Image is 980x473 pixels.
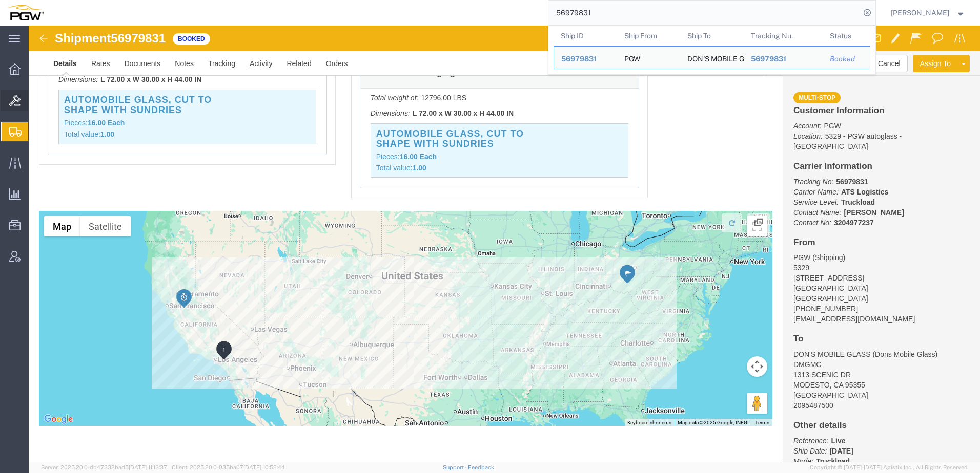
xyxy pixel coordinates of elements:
[823,26,870,46] th: Status
[624,47,640,69] div: PGW
[129,464,167,470] span: [DATE] 11:13:37
[743,26,823,46] th: Tracking Nu.
[891,7,949,18] span: Amber Hickey
[29,26,980,462] iframe: FS Legacy Container
[548,1,860,25] input: Search for shipment number, reference number
[687,47,737,69] div: DON'S MOBILE GLASS
[750,54,815,64] div: 56979831
[7,5,44,20] img: logo
[680,26,744,46] th: Ship To
[41,464,167,470] span: Server: 2025.20.0-db47332bad5
[554,26,875,74] table: Search Results
[172,464,285,470] span: Client: 2025.20.0-035ba07
[617,26,680,46] th: Ship From
[890,7,966,19] button: [PERSON_NAME]
[468,464,494,470] a: Feedback
[561,55,597,63] span: 56979831
[443,464,468,470] a: Support
[750,55,786,63] span: 56979831
[810,463,968,472] span: Copyright © [DATE]-[DATE] Agistix Inc., All Rights Reserved
[830,54,863,64] div: Booked
[554,26,617,46] th: Ship ID
[243,464,285,470] span: [DATE] 10:52:44
[561,54,610,64] div: 56979831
